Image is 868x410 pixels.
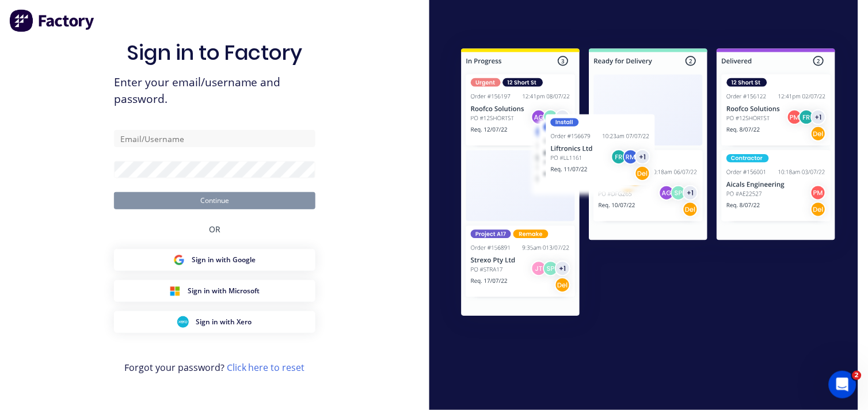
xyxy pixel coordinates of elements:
iframe: Intercom live chat [829,371,856,398]
span: Enter your email/username and password. [114,74,315,108]
h1: Sign in to Factory [127,40,303,65]
img: Google Sign in [173,254,185,266]
input: Email/Username [114,130,315,147]
span: Sign in with Google [192,255,256,265]
img: Xero Sign in [177,316,189,328]
button: Microsoft Sign inSign in with Microsoft [114,280,315,302]
div: OR [209,209,220,249]
span: Forgot your password? [124,361,305,374]
span: Sign in with Xero [196,317,252,327]
img: Factory [9,9,96,32]
button: Google Sign inSign in with Google [114,249,315,271]
a: Click here to reset [227,361,305,374]
img: Sign in [439,28,859,340]
span: Sign in with Microsoft [188,286,260,296]
button: Continue [114,192,315,209]
img: Microsoft Sign in [169,285,181,297]
button: Xero Sign inSign in with Xero [114,311,315,333]
span: 2 [852,371,862,380]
